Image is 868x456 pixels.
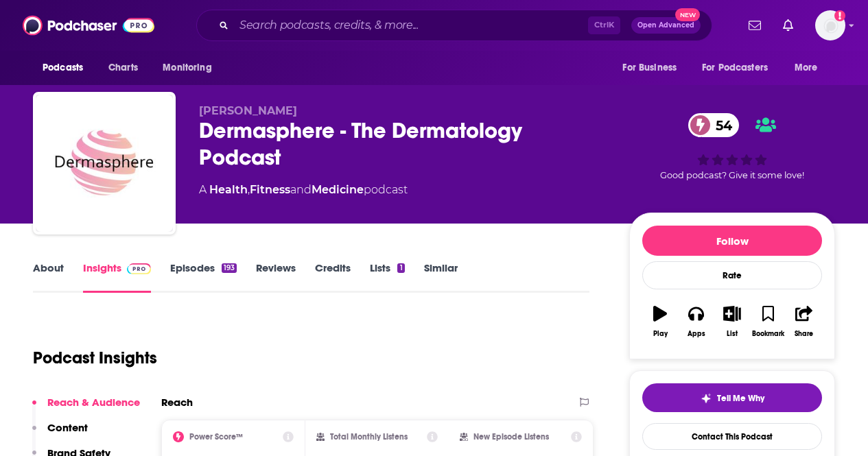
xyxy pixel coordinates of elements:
[108,58,138,77] span: Charts
[815,10,845,40] span: Logged in as Tessarossi87
[196,10,712,41] div: Search podcasts, credits, & more...
[588,16,620,34] span: Ctrl K
[170,261,237,293] a: Episodes193
[777,14,799,37] a: Show notifications dropdown
[33,261,64,293] a: About
[33,55,101,81] button: open menu
[312,183,364,196] a: Medicine
[815,10,845,40] button: Show profile menu
[248,183,250,196] span: ,
[727,330,738,338] div: List
[743,14,766,37] a: Show notifications dropdown
[702,113,739,137] span: 54
[785,55,835,81] button: open menu
[83,261,151,293] a: InsightsPodchaser Pro
[795,58,818,77] span: More
[222,263,237,273] div: 193
[622,58,677,77] span: For Business
[642,226,822,256] button: Follow
[473,432,549,442] h2: New Episode Listens
[693,55,788,81] button: open menu
[209,183,248,196] a: Health
[642,261,822,289] div: Rate
[660,170,804,180] span: Good podcast? Give it some love!
[631,17,701,34] button: Open AdvancedNew
[330,432,408,442] h2: Total Monthly Listens
[199,104,297,117] span: [PERSON_NAME]
[642,383,822,412] button: tell me why sparkleTell Me Why
[127,263,151,274] img: Podchaser Pro
[47,396,140,409] p: Reach & Audience
[750,297,786,346] button: Bookmark
[786,297,822,346] button: Share
[199,182,408,198] div: A podcast
[717,393,764,404] span: Tell Me Why
[36,95,173,232] img: Dermasphere - The Dermatology Podcast
[99,55,146,81] a: Charts
[688,330,705,338] div: Apps
[256,261,296,293] a: Reviews
[688,113,739,137] a: 54
[702,58,768,77] span: For Podcasters
[397,263,404,273] div: 1
[47,421,88,434] p: Content
[701,393,712,404] img: tell me why sparkle
[23,12,154,38] img: Podchaser - Follow, Share and Rate Podcasts
[675,8,700,21] span: New
[752,330,784,338] div: Bookmark
[189,432,243,442] h2: Power Score™
[32,396,140,421] button: Reach & Audience
[629,104,835,189] div: 54Good podcast? Give it some love!
[834,10,845,21] svg: Add a profile image
[234,14,588,36] input: Search podcasts, credits, & more...
[678,297,714,346] button: Apps
[424,261,458,293] a: Similar
[163,58,211,77] span: Monitoring
[642,423,822,450] a: Contact This Podcast
[613,55,694,81] button: open menu
[250,183,290,196] a: Fitness
[637,22,694,29] span: Open Advanced
[43,58,83,77] span: Podcasts
[795,330,813,338] div: Share
[370,261,404,293] a: Lists1
[161,396,193,409] h2: Reach
[642,297,678,346] button: Play
[153,55,229,81] button: open menu
[315,261,351,293] a: Credits
[33,348,157,368] h1: Podcast Insights
[290,183,312,196] span: and
[815,10,845,40] img: User Profile
[714,297,750,346] button: List
[653,330,668,338] div: Play
[32,421,88,446] button: Content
